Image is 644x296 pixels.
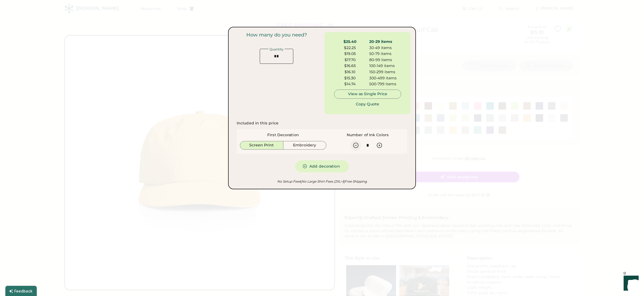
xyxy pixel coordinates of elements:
[240,141,283,150] button: Screen Print
[347,132,389,138] div: Number of Ink Colors
[334,82,366,87] div: $14.74
[267,132,299,138] div: First Decoration
[295,160,349,172] button: Add decoration
[619,272,642,295] iframe: Front Chat
[369,76,401,81] div: 300-499 items
[334,57,366,63] div: $17.70
[369,82,401,87] div: 500-799 items
[369,45,401,51] div: 30-49 items
[334,69,366,75] div: $16.10
[334,63,366,69] div: $16.65
[369,39,401,45] div: 20-29 items
[369,51,401,57] div: 50-79 items
[237,121,279,126] div: Included in this price
[369,69,401,75] div: 150-299 items
[334,39,366,45] div: $25.40
[268,48,285,51] div: Quantity
[246,32,307,38] div: How many do you need?
[339,91,397,97] div: View as Single Price
[301,179,301,183] font: |
[301,179,343,183] em: No Large Shirt Fees (2XL+)
[344,179,345,183] font: |
[334,76,366,81] div: $15.30
[347,99,388,109] button: Copy Quote
[369,57,401,63] div: 80-99 items
[283,141,327,150] button: Embroidery
[369,63,401,69] div: 100-149 items
[334,51,366,57] div: $19.05
[344,179,367,183] em: Free Shipping
[277,179,301,183] em: No Setup Fees
[334,45,366,51] div: $22.25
